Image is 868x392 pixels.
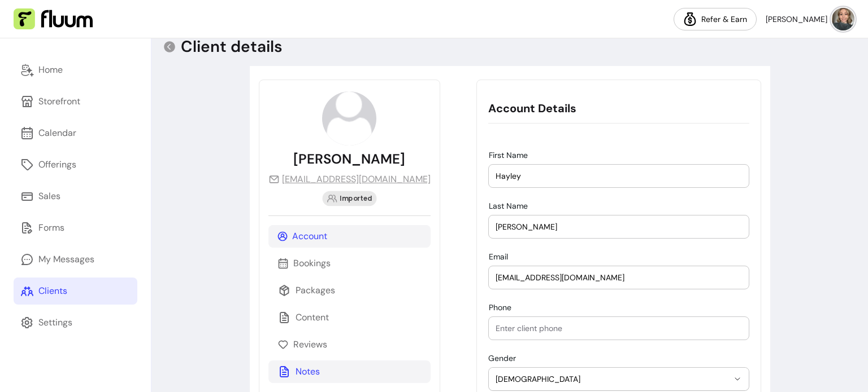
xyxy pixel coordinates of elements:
div: Settings [38,316,72,329]
a: My Messages [14,246,137,273]
span: First Name [489,150,528,160]
div: Forms [38,221,64,235]
p: Active 4h ago [55,14,105,25]
input: Phone [496,323,742,334]
button: Gif picker [54,297,63,306]
button: avatar[PERSON_NAME] [766,8,854,30]
a: Sales [14,183,137,210]
div: Home [38,63,63,77]
div: If you have any question about what you can do with Fluum, I'm here to help! [18,89,176,122]
span: Phone [489,302,511,312]
div: Calendar [38,126,76,140]
p: Client details [181,37,283,57]
h1: [PERSON_NAME] [55,6,128,14]
p: Bookings [293,257,331,270]
a: Offerings [14,151,137,178]
p: [PERSON_NAME] [293,150,405,168]
div: Roberta says… [9,65,217,158]
div: Clients [38,284,67,298]
div: Hey there 😇If you have any question about what you can do with Fluum, I'm here to help![PERSON_NA... [9,65,185,134]
button: Upload attachment [18,297,27,306]
div: My Messages [38,253,94,266]
p: Content [296,311,329,324]
img: Profile image for Roberta [32,6,50,24]
a: Clients [14,278,137,305]
p: Packages [296,284,335,297]
button: Emoji picker [36,297,45,306]
p: Account [292,230,327,243]
p: Account Details [488,100,749,116]
div: Imported [322,191,376,206]
div: Offerings [38,158,76,171]
a: Refer & Earn [674,8,757,30]
a: [EMAIL_ADDRESS][DOMAIN_NAME] [268,173,431,186]
button: Home [177,5,198,26]
a: Home [14,56,137,83]
button: [DEMOGRAPHIC_DATA] [489,368,749,390]
img: avatar [322,91,376,146]
a: Calendar [14,120,137,147]
span: Last Name [489,201,528,211]
p: Reviews [293,338,327,351]
button: go back [7,5,29,26]
div: Storefront [38,95,80,108]
a: Forms [14,214,137,241]
p: Notes [296,365,320,378]
textarea: Message… [10,273,216,292]
a: Storefront [14,88,137,115]
img: avatar [832,8,854,30]
input: Email [496,272,742,283]
a: Settings [14,309,137,336]
div: Close [198,5,219,25]
span: Email [489,252,508,262]
span: [DEMOGRAPHIC_DATA] [496,373,728,385]
div: [PERSON_NAME] • [DATE] [18,136,107,143]
div: Sales [38,190,60,203]
button: Send a message… [194,292,212,310]
span: [PERSON_NAME] [766,14,827,25]
img: Fluum Logo [14,8,93,30]
input: Last Name [496,221,742,232]
label: Gender [488,353,520,364]
div: Hey there 😇 [18,72,176,83]
input: First Name [496,170,742,182]
button: Start recording [72,297,81,306]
